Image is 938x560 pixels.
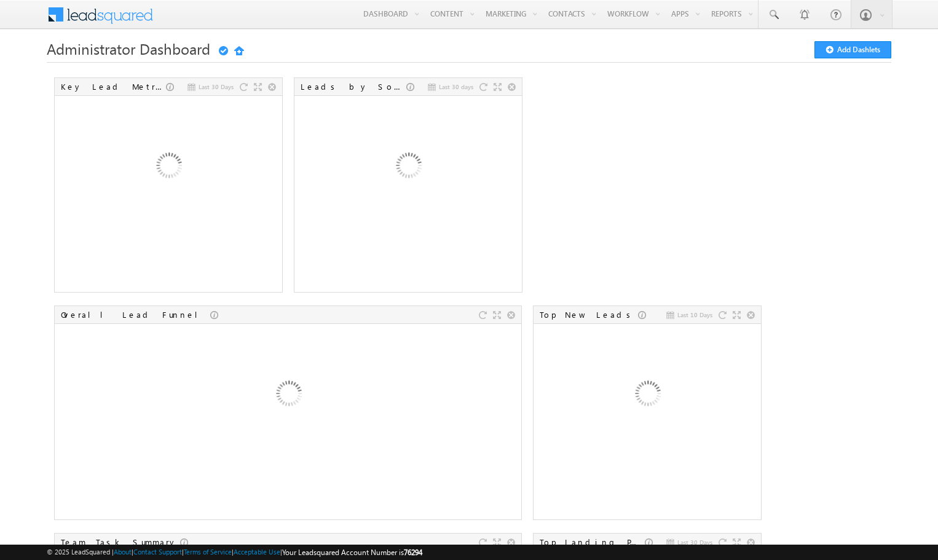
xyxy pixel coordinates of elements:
[439,81,473,92] span: Last 30 days
[342,101,474,234] img: Loading...
[301,81,406,92] div: Leads by Sources
[677,309,712,320] span: Last 10 Days
[234,548,280,556] a: Acceptable Use
[184,548,232,556] a: Terms of Service
[114,548,132,556] a: About
[47,546,422,558] span: © 2025 LeadSquared | | | | |
[581,329,713,462] img: Loading...
[540,309,638,320] div: Top New Leads
[61,81,166,92] div: Key Lead Metrics
[677,537,712,548] span: Last 30 Days
[404,548,422,557] span: 76294
[102,101,234,234] img: Loading...
[133,548,182,556] a: Contact Support
[61,537,180,548] div: Team Task Summary
[199,81,234,92] span: Last 30 Days
[814,41,891,58] button: Add Dashlets
[61,309,210,320] div: Overall Lead Funnel
[47,39,210,58] span: Administrator Dashboard
[222,329,354,462] img: Loading...
[282,548,422,557] span: Your Leadsquared Account Number is
[540,537,645,548] div: Top Landing Pages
